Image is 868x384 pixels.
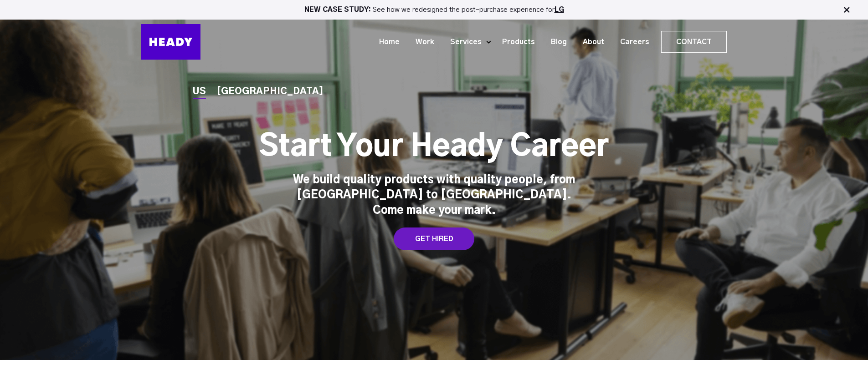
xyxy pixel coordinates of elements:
[539,34,571,51] a: Blog
[555,6,564,13] a: LG
[217,87,324,96] a: [GEOGRAPHIC_DATA]
[304,6,373,13] strong: NEW CASE STUDY:
[368,34,404,51] a: Home
[293,173,575,219] div: We build quality products with quality people, from [GEOGRAPHIC_DATA] to [GEOGRAPHIC_DATA]. Come ...
[141,24,200,60] img: Heady_Logo_Web-01 (1)
[404,34,439,51] a: Work
[491,34,539,51] a: Products
[609,34,654,51] a: Careers
[842,5,851,15] img: Close Bar
[394,227,474,250] a: GET HIRED
[4,6,864,13] p: See how we redesigned the post-purchase experience for
[259,129,609,166] h1: Start Your Heady Career
[571,34,609,51] a: About
[439,34,486,51] a: Services
[193,87,206,96] a: US
[210,31,727,53] div: Navigation Menu
[662,31,726,52] a: Contact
